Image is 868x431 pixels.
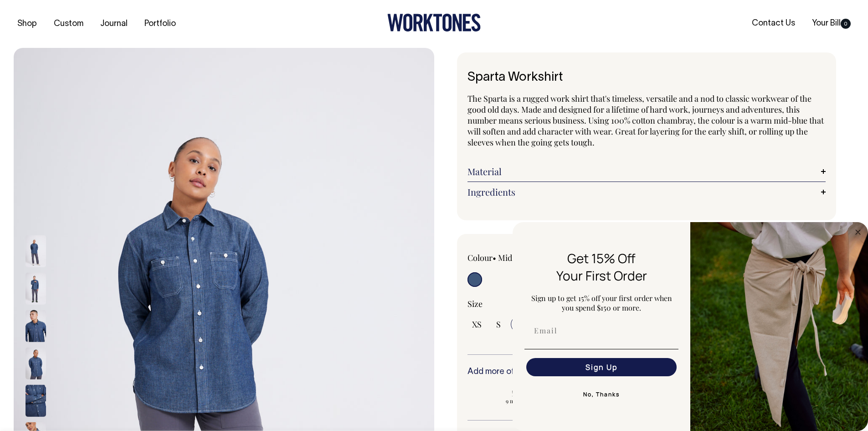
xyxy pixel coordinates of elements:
[467,298,826,309] div: Size
[467,252,611,263] div: Colour
[472,397,578,405] span: 9 more to apply
[524,385,678,404] button: No, Thanks
[526,358,677,376] button: Sign Up
[511,316,527,332] input: M
[496,319,501,330] span: S
[808,16,854,31] a: Your Bill0
[50,16,87,31] a: Custom
[14,16,41,31] a: Shop
[690,222,868,431] img: 5e34ad8f-4f05-4173-92a8-ea475ee49ac9.jpeg
[556,267,647,284] span: Your First Order
[472,319,482,330] span: XS
[26,385,46,417] img: mid-blue-chambray
[513,222,868,431] div: FLYOUT Form
[531,293,672,312] span: Sign up to get 15% off your first order when you spend $150 or more.
[748,16,799,31] a: Contact Us
[467,71,826,85] h1: Sparta Workshirt
[526,322,677,340] input: Email
[467,316,486,332] input: XS
[493,252,496,263] span: •
[467,368,826,377] h6: Add more of this item or any other pieces from the collection to save
[567,249,636,267] span: Get 15% Off
[492,316,505,332] input: S
[524,349,678,349] img: underline
[26,235,46,267] img: mid-blue-chambray
[97,16,131,31] a: Journal
[467,166,826,177] a: Material
[26,348,46,379] img: mid-blue-chambray
[141,16,180,31] a: Portfolio
[853,227,863,238] button: Close dialog
[472,386,578,397] span: 5% OFF
[26,310,46,342] img: mid-blue-chambray
[467,384,582,407] input: 5% OFF 9 more to apply
[498,252,570,263] label: Mid Blue Chambray
[467,93,824,148] span: The Sparta is a rugged work shirt that's timeless, versatile and a nod to classic workwear of the...
[467,187,826,197] a: Ingredients
[841,19,851,29] span: 0
[26,273,46,305] img: mid-blue-chambray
